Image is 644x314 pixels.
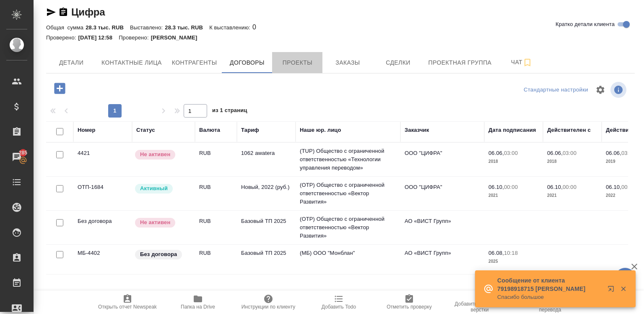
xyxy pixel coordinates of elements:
td: Базовый ТП 2025 [237,213,296,242]
a: 285 [2,147,31,167]
button: Отметить проверку [374,290,444,314]
p: Не активен [140,150,170,159]
span: Настроить таблицу [590,80,610,100]
p: Проверено: [46,34,78,41]
span: Проектная группа [428,58,491,68]
span: Чат [501,57,542,68]
td: (МБ) ООО "Монблан" [296,245,400,274]
p: Выставлено: [130,24,165,31]
p: 03:00 [504,150,518,156]
p: Без договора [140,250,177,259]
div: 0 [46,22,635,32]
p: 06.10, [488,184,504,190]
div: Дата подписания [488,126,536,134]
p: 06.06, [606,150,621,156]
button: Добавить инструкции верстки [444,290,515,314]
p: 10:18 [504,250,518,256]
p: [DATE] 12:58 [78,34,119,41]
button: 🙏 [615,268,636,289]
div: Валюта [199,126,220,134]
button: Открыть в новой вкладке [602,280,623,301]
p: 28.3 тыс. RUB [165,24,209,31]
p: ООО "ЦИФРА" [405,149,480,157]
button: Папка на Drive [163,290,233,314]
p: Активный [140,184,168,193]
p: 06.06, [488,150,504,156]
span: Посмотреть информацию [610,82,628,98]
span: Открыть отчет Newspeak [98,304,157,310]
a: Цифра [71,6,105,18]
p: 03:00 [621,150,635,156]
span: Отметить проверку [387,304,431,310]
p: 2021 [488,191,539,200]
p: ООО "ЦИФРА" [405,183,480,191]
button: Скопировать ссылку [58,7,68,17]
p: 06.06, [547,150,563,156]
span: Проекты [277,58,317,68]
span: Кратко детали клиента [556,20,615,29]
span: Заказы [327,58,368,68]
td: (TUP) Общество с ограниченной ответственностью «Технологии управления переводом» [296,143,400,176]
span: Контактные лица [101,58,162,68]
td: RUB [195,179,237,208]
p: 06.10, [606,184,621,190]
span: Добавить Todo [322,304,356,310]
td: Без договора [73,213,132,242]
p: АО «ВИСТ Групп» [405,249,480,257]
span: Добавить инструкции верстки [449,301,510,313]
div: Номер [78,126,96,134]
div: Статус [136,126,155,134]
p: 06.10, [547,184,563,190]
button: Закрыть [615,285,632,293]
td: (OTP) Общество с ограниченной ответственностью «Вектор Развития» [296,177,400,210]
p: [PERSON_NAME] [151,34,204,41]
button: Скопировать ссылку для ЯМессенджера [46,7,56,17]
span: Договоры [227,58,267,68]
span: Сделки [378,58,418,68]
p: 00:00 [621,184,635,190]
td: МБ-4402 [73,245,132,274]
span: Инструкции по клиенту [241,304,296,310]
div: Наше юр. лицо [300,126,341,134]
span: из 1 страниц [212,105,247,118]
p: 00:00 [504,184,518,190]
p: 2021 [547,191,597,200]
p: Проверено: [119,34,151,41]
button: Открыть отчет Newspeak [92,290,163,314]
td: (OTP) Общество с ограниченной ответственностью «Вектор Развития» [296,211,400,244]
td: RUB [195,213,237,242]
td: 1062 awatera [237,145,296,174]
p: Сообщение от клиента 79198918715 [PERSON_NAME] [497,276,602,293]
td: ОТП-1684 [73,179,132,208]
td: 4421 [73,145,132,174]
span: Контрагенты [172,58,217,68]
p: Спасибо большое [497,293,602,301]
button: Инструкции по клиенту [233,290,304,314]
div: Тариф [241,126,259,134]
div: split button [522,84,590,97]
p: 2018 [547,157,597,166]
p: 03:00 [563,150,576,156]
span: 285 [14,149,33,157]
td: Новый, 2022 (руб.) [237,179,296,208]
svg: Подписаться [522,58,532,68]
p: Общая сумма [46,24,86,31]
td: Базовый ТП 2025 [237,245,296,274]
span: Папка на Drive [181,304,215,310]
button: Добавить Todo [304,290,374,314]
p: 28.3 тыс. RUB [86,24,130,31]
p: 2025 [488,257,539,266]
div: Заказчик [405,126,429,134]
div: Действителен с [547,126,591,134]
td: RUB [195,245,237,274]
p: Не активен [140,218,170,227]
p: 2018 [488,157,539,166]
p: 06.08, [488,250,504,256]
span: Детали [51,58,91,68]
p: АО «ВИСТ Групп» [405,217,480,225]
p: 00:00 [563,184,576,190]
p: К выставлению: [209,24,252,31]
button: Добавить договор [48,80,71,97]
td: RUB [195,145,237,174]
